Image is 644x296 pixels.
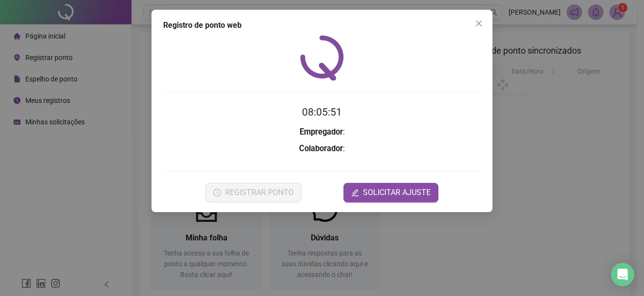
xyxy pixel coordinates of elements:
[363,187,431,198] span: SOLICITAR AJUSTE
[163,142,481,155] h3: :
[471,16,487,31] button: Close
[163,126,481,138] h3: :
[300,35,344,80] img: QRPoint
[611,263,634,286] div: Open Intercom Messenger
[299,144,343,153] strong: Colaborador
[475,20,483,27] span: close
[351,189,359,197] span: edit
[163,20,481,31] div: Registro de ponto web
[302,106,342,118] time: 08:05:51
[300,127,343,137] strong: Empregador
[343,183,438,202] button: editSOLICITAR AJUSTE
[206,183,302,202] button: REGISTRAR PONTO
